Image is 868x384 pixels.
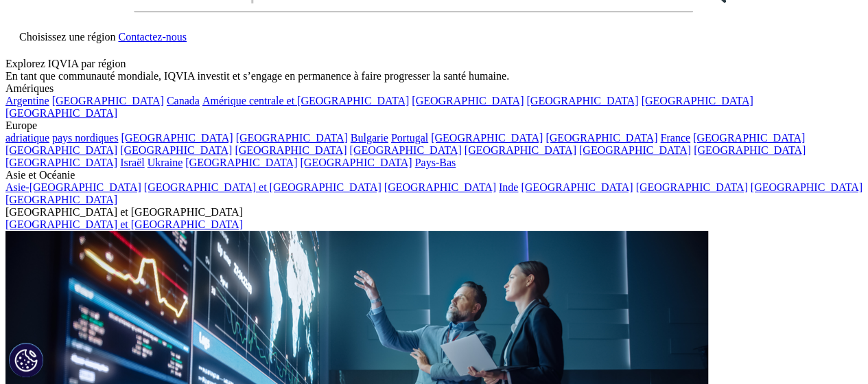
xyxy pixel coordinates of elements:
a: Contactez-nous [118,31,187,43]
a: France [660,132,690,144]
a: [GEOGRAPHIC_DATA] [412,95,524,106]
a: Canada [167,95,200,106]
a: [GEOGRAPHIC_DATA] [236,132,348,144]
a: [GEOGRAPHIC_DATA] et [GEOGRAPHIC_DATA] [5,218,243,230]
a: [GEOGRAPHIC_DATA] [235,144,347,156]
font: Europe [5,120,37,131]
a: Asie-[GEOGRAPHIC_DATA] [5,181,141,193]
a: [GEOGRAPHIC_DATA] [521,181,633,193]
button: Paramètres des cookies [9,343,43,377]
a: [GEOGRAPHIC_DATA] [694,144,806,156]
a: [GEOGRAPHIC_DATA] et [GEOGRAPHIC_DATA] [144,181,382,193]
a: adriatique [5,132,49,144]
a: Bulgarie [351,132,388,144]
a: Inde [499,181,518,193]
a: pays nordiques [52,132,118,144]
font: Amériques [5,82,54,94]
a: [GEOGRAPHIC_DATA] [5,157,117,168]
a: [GEOGRAPHIC_DATA] [349,144,461,156]
a: Argentine [5,95,49,106]
font: Asie et Océanie [5,169,75,181]
a: [GEOGRAPHIC_DATA] [526,95,638,106]
a: Israël [120,157,145,168]
a: [GEOGRAPHIC_DATA] [52,95,164,106]
a: [GEOGRAPHIC_DATA] [751,181,863,193]
a: [GEOGRAPHIC_DATA] [693,132,805,144]
a: Pays-Bas [415,157,456,168]
a: Portugal [391,132,428,144]
a: Ukraine [148,157,183,168]
a: [GEOGRAPHIC_DATA] [5,107,117,119]
a: [GEOGRAPHIC_DATA] [465,144,576,156]
a: [GEOGRAPHIC_DATA] [641,95,753,106]
a: [GEOGRAPHIC_DATA] [431,132,543,144]
a: [GEOGRAPHIC_DATA] [5,144,117,156]
font: En tant que communauté mondiale, IQVIA investit et s’engage en permanence à faire progresser la s... [5,70,509,82]
a: [GEOGRAPHIC_DATA] [546,132,657,144]
a: [GEOGRAPHIC_DATA] [120,144,232,156]
font: Explorez IQVIA par région [5,58,126,69]
font: Choisissez une région [19,31,115,43]
a: [GEOGRAPHIC_DATA] [579,144,691,156]
a: [GEOGRAPHIC_DATA] [384,181,496,193]
a: [GEOGRAPHIC_DATA] [185,157,297,168]
a: [GEOGRAPHIC_DATA] [121,132,233,144]
a: [GEOGRAPHIC_DATA] [5,194,117,205]
a: [GEOGRAPHIC_DATA] [635,181,747,193]
font: [GEOGRAPHIC_DATA] et [GEOGRAPHIC_DATA] [5,206,243,218]
a: Amérique centrale et [GEOGRAPHIC_DATA] [202,95,409,106]
a: [GEOGRAPHIC_DATA] [300,157,412,168]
